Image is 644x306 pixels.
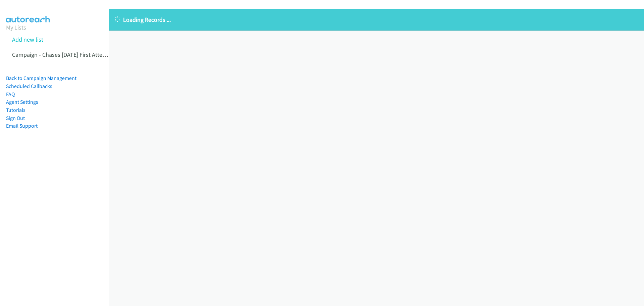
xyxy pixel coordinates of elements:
[12,36,43,43] a: Add new list
[6,115,25,121] a: Sign Out
[6,123,38,129] a: Email Support
[6,75,76,81] a: Back to Campaign Management
[12,51,113,58] a: Campaign - Chases [DATE] First Attempt
[6,24,26,31] a: My Lists
[6,83,52,89] a: Scheduled Callbacks
[6,91,15,97] a: FAQ
[115,15,638,24] p: Loading Records ...
[6,107,25,113] a: Tutorials
[6,99,38,105] a: Agent Settings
